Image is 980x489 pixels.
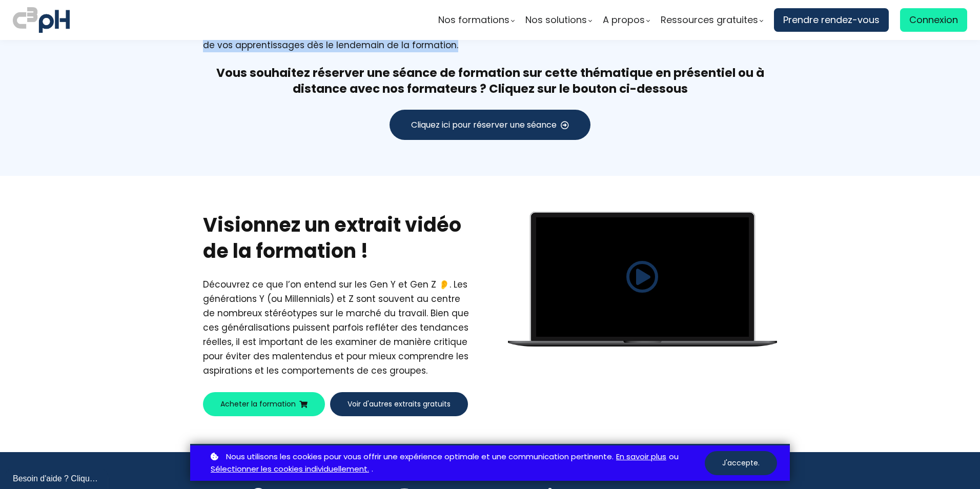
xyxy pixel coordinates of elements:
[13,5,70,35] img: logo C3PH
[5,466,110,489] iframe: chat widget
[774,8,889,32] a: Prendre rendez-vous
[900,8,967,32] a: Connexion
[208,451,705,476] p: ou .
[616,451,666,463] a: En savoir plus
[330,392,468,416] button: Voir d'autres extraits gratuits
[603,12,645,28] span: A propos
[220,399,296,410] span: Acheter la formation
[525,12,587,28] span: Nos solutions
[411,118,557,131] span: Cliquez ici pour réserver une séance
[909,12,958,28] span: Connexion
[705,451,777,475] button: J'accepte.
[211,463,369,476] a: Sélectionner les cookies individuellement.
[203,277,473,378] div: Découvrez ce que l’on entend sur les Gen Y et Gen Z 👂. Les générations Y (ou Millennials) et Z so...
[438,12,509,28] span: Nos formations
[203,65,777,97] h2: Vous souhaitez réserver une séance de formation sur cette thématique en présentiel ou à distance ...
[348,399,451,410] span: Voir d'autres extraits gratuits
[783,12,880,28] span: Prendre rendez-vous
[226,451,614,463] span: Nous utilisons les cookies pour vous offrir une expérience optimale et une communication pertinente.
[203,392,325,416] button: Acheter la formation
[390,110,590,140] button: Cliquez ici pour réserver une séance
[661,12,758,28] span: Ressources gratuites
[203,212,473,264] h2: Visionnez un extrait vidéo de la formation !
